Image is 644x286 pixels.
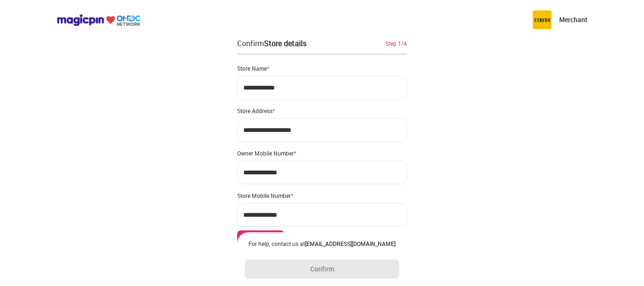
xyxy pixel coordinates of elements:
div: Step 1/4 [385,39,407,48]
button: Send OTP [237,230,284,247]
img: circus.b677b59b.png [533,10,552,29]
div: Store Name [237,65,407,72]
div: Store Address [237,107,407,114]
a: [EMAIL_ADDRESS][DOMAIN_NAME] [305,240,396,247]
div: Confirm [237,38,306,49]
img: ondc-logo-new-small.8a59708e.svg [57,14,140,26]
p: Merchant [559,15,587,25]
div: Owner Mobile Number [237,149,407,157]
div: Store Mobile Number [237,192,407,199]
div: For help, contact us at [245,240,399,247]
div: Store details [264,38,306,49]
button: Confirm [245,260,399,278]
